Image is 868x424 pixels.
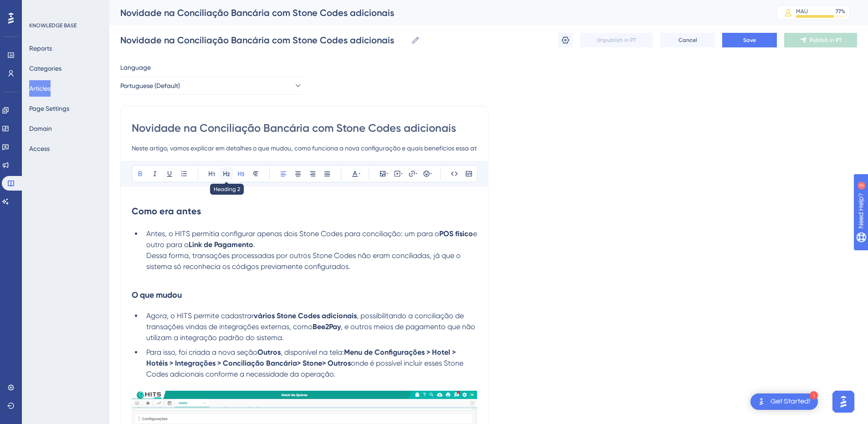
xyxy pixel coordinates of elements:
[132,206,201,217] strong: Como era antes
[29,60,62,77] button: Categories
[132,290,182,300] strong: O que mudou
[810,391,818,399] div: 1
[660,33,715,47] button: Cancel
[146,348,257,357] span: Para isso, foi criada a nova seção
[146,311,254,320] span: Agora, o HITS permite cadastrar
[120,62,151,73] span: Language
[597,36,636,44] span: Unpublish in PT
[722,33,777,47] button: Save
[29,22,77,29] div: KNOWLEDGE BASE
[132,121,477,135] input: Article Title
[253,240,255,249] span: .
[743,36,756,44] span: Save
[580,33,653,47] button: Unpublish in PT
[189,240,253,249] strong: Link de Pagamento
[756,396,767,407] img: launcher-image-alternative-text
[29,120,52,137] button: Domain
[29,100,69,117] button: Page Settings
[120,34,407,47] input: Article Name
[146,251,462,271] span: Dessa forma, transações processadas por outros Stone Codes não eram conciliadas, já que o sistema...
[678,36,697,44] span: Cancel
[313,322,341,331] strong: Bee2Pay
[63,5,66,12] div: 2
[120,6,754,19] div: Novidade na Conciliação Bancária com Stone Codes adicionais
[796,8,808,15] div: MAU
[21,2,57,13] span: Need Help?
[146,229,439,238] span: Antes, o HITS permitia configurar apenas dois Stone Codes para conciliação: um para o
[281,348,344,357] span: , disponível na tela:
[254,311,357,320] strong: vários Stone Codes adicionais
[29,40,52,57] button: Reports
[29,140,50,157] button: Access
[120,80,180,91] span: Portuguese (Default)
[810,36,842,44] span: Publish in PT
[132,143,477,154] input: Article Description
[830,388,857,415] iframe: UserGuiding AI Assistant Launcher
[257,348,281,357] strong: Outros
[836,8,845,15] div: 77 %
[784,33,857,47] button: Publish in PT
[439,229,473,238] strong: POS físico
[120,77,303,95] button: Portuguese (Default)
[750,393,818,410] div: Open Get Started! checklist, remaining modules: 1
[29,80,51,97] button: Articles
[770,397,811,407] div: Get Started!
